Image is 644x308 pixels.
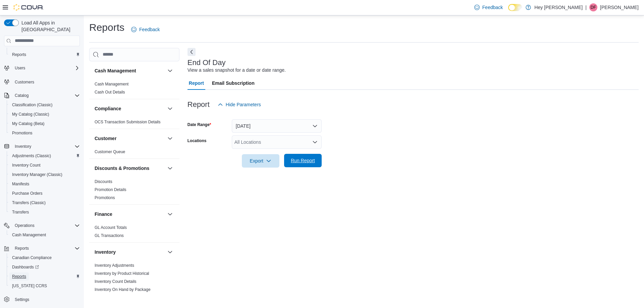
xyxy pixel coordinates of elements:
span: Export [246,154,275,168]
h3: Cash Management [95,67,136,74]
a: Feedback [128,23,162,36]
button: Catalog [1,91,83,100]
a: GL Account Totals [95,225,127,230]
button: Customer [166,134,174,142]
h3: Report [187,101,210,109]
button: [US_STATE] CCRS [7,281,83,291]
button: My Catalog (Classic) [7,110,83,119]
button: Inventory [166,248,174,256]
a: Cash Management [9,231,49,239]
a: Feedback [472,1,505,14]
button: Finance [95,211,165,218]
a: Settings [12,296,32,304]
button: Transfers (Classic) [7,198,83,207]
span: Customers [15,79,34,85]
span: Reports [12,244,80,252]
span: GL Transactions [95,233,124,238]
span: Settings [12,295,80,304]
button: Inventory Manager (Classic) [7,170,83,179]
span: Cash Management [95,81,128,87]
span: DF [591,3,596,11]
span: Transfers (Classic) [9,199,80,207]
button: Canadian Compliance [7,253,83,262]
div: Compliance [89,118,179,129]
span: Promotion Details [95,187,126,192]
button: Discounts & Promotions [95,165,165,172]
a: Promotion Details [95,187,126,192]
button: Users [1,63,83,73]
button: Finance [166,210,174,218]
span: Feedback [139,26,160,33]
button: Settings [1,295,83,304]
span: Catalog [12,91,80,100]
span: Dashboards [12,264,39,270]
span: Report [189,76,204,90]
span: Reports [9,272,80,281]
span: GL Account Totals [95,225,127,230]
button: Inventory [95,249,165,255]
span: Inventory [15,144,31,149]
button: Customer [95,135,165,142]
span: Reports [9,51,80,59]
span: Discounts [95,179,112,184]
a: [US_STATE] CCRS [9,282,50,290]
a: Dashboards [7,262,83,272]
h3: Customer [95,135,116,142]
p: | [585,3,587,11]
button: Reports [7,50,83,59]
a: My Catalog (Classic) [9,110,52,118]
span: Adjustments (Classic) [12,153,51,159]
input: Dark Mode [508,4,522,11]
span: Inventory by Product Historical [95,271,149,276]
button: Operations [12,222,37,230]
button: Reports [12,244,32,252]
span: My Catalog (Beta) [9,120,80,128]
span: Hide Parameters [226,101,261,108]
a: Inventory On Hand by Package [95,287,151,292]
span: Operations [12,222,80,230]
button: Open list of options [312,139,318,145]
span: Purchase Orders [9,189,80,197]
a: Manifests [9,180,32,188]
span: Dashboards [9,263,80,271]
h3: Discounts & Promotions [95,165,149,172]
span: Inventory Count [9,161,80,169]
span: Feedback [482,4,503,11]
span: My Catalog (Classic) [9,110,80,118]
span: Canadian Compliance [9,254,80,262]
span: Manifests [9,180,80,188]
a: Discounts [95,179,112,184]
span: Purchase Orders [12,191,43,196]
span: Adjustments (Classic) [9,152,80,160]
span: Promotions [12,130,33,136]
button: Operations [1,221,83,230]
span: Load All Apps in [GEOGRAPHIC_DATA] [19,19,80,33]
p: Hey [PERSON_NAME] [534,3,583,11]
span: Reports [12,274,26,279]
span: Transfers (Classic) [12,200,46,205]
a: Cash Management [95,82,128,86]
div: Finance [89,224,179,242]
button: Users [12,64,28,72]
button: Compliance [95,105,165,112]
button: Inventory Count [7,161,83,170]
a: Cash Out Details [95,90,125,95]
a: Adjustments (Classic) [9,152,54,160]
span: Reports [12,52,26,57]
button: Transfers [7,207,83,217]
p: [PERSON_NAME] [600,3,639,11]
a: Promotions [95,195,115,200]
div: Cash Management [89,80,179,99]
span: Transfers [12,209,29,215]
button: Manifests [7,179,83,189]
button: [DATE] [232,119,322,133]
button: Run Report [284,154,322,167]
button: Next [187,48,196,56]
h1: Reports [89,21,124,34]
button: Reports [7,272,83,281]
a: Customers [12,78,37,86]
span: Settings [15,297,29,302]
button: Customers [1,77,83,86]
a: Transfers [9,208,32,216]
